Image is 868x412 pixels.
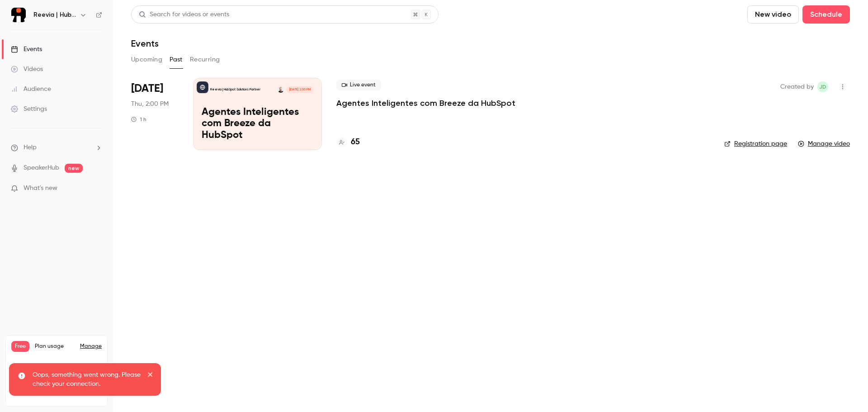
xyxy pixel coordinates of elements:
iframe: Noticeable Trigger [91,185,102,193]
button: New video [747,5,799,24]
button: Schedule [802,5,850,24]
p: Agentes Inteligentes com Breeze da HubSpot [202,107,313,142]
button: Recurring [190,52,220,67]
h1: Events [131,38,159,49]
a: Agentes Inteligentes com Breeze da HubSpotReevia | HubSpot Solutions PartnerJuliano Depiné[DATE] ... [193,78,322,150]
div: Events [11,45,42,54]
button: Upcoming [131,52,162,67]
span: Thu, 2:00 PM [131,99,169,109]
div: Videos [11,65,43,74]
span: new [65,164,83,173]
a: Manage video [798,139,850,148]
a: Manage [80,343,102,350]
span: Plan usage [35,343,75,350]
div: Settings [11,104,47,114]
span: Help [24,143,37,152]
img: Juliano Depiné [278,86,284,93]
a: SpeakerHub [24,163,59,173]
span: JD [819,81,826,92]
button: Past [170,52,183,67]
span: Created by [780,81,814,92]
h4: 65 [351,136,360,148]
div: Audience [11,85,51,94]
p: Reevia | HubSpot Solutions Partner [210,87,260,92]
p: Oops, something went wrong. Please check your connection. [33,370,141,388]
span: [DATE] [131,81,163,96]
span: What's new [24,184,57,193]
button: close [147,370,154,381]
li: help-dropdown-opener [11,143,102,152]
span: Free [11,341,29,352]
a: 65 [336,136,360,148]
span: [DATE] 2:00 PM [286,86,313,93]
a: Agentes Inteligentes com Breeze da HubSpot [336,98,515,109]
span: Live event [336,80,381,90]
h6: Reevia | HubSpot Solutions Partner [33,10,76,19]
div: Search for videos or events [139,10,229,19]
div: May 15 Thu, 2:00 PM (America/Sao Paulo) [131,78,179,150]
img: Reevia | HubSpot Solutions Partner [11,8,26,22]
span: Juliano Depiné [817,81,828,92]
a: Registration page [724,139,787,148]
div: 1 h [131,116,146,123]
